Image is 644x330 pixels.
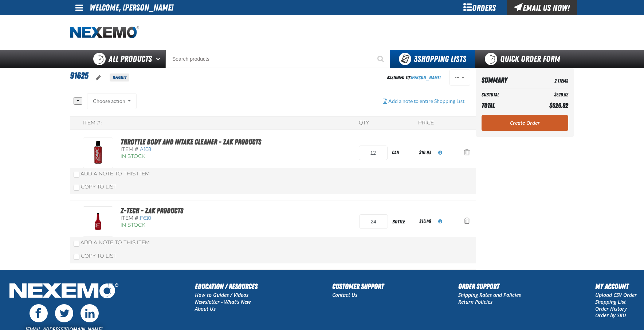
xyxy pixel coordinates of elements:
div: Item #: [121,215,258,222]
button: View All Prices for A103 [432,145,448,161]
img: Nexemo logo [70,26,139,39]
div: In Stock [121,153,261,160]
a: How to Guides / Videos [195,291,248,298]
a: Throttle Body and Intake Cleaner - ZAK Products [121,138,261,146]
div: In Stock [121,222,258,229]
h2: My Account [595,281,637,292]
span: A103 [140,146,151,152]
a: Shopping List [595,298,626,305]
strong: 3 [414,54,417,64]
button: Actions of 91625 [449,69,470,86]
button: oro.shoppinglist.label.edit.tooltip [90,70,107,86]
a: Home [70,26,139,39]
td: $526.92 [531,90,568,100]
a: [PERSON_NAME] [411,75,440,80]
h2: Customer Support [332,281,384,292]
input: Search [165,50,390,68]
a: Create Order [482,115,568,131]
span: Default [110,73,129,81]
span: Add a Note to This Item [80,239,150,246]
img: Nexemo Logo [7,281,121,302]
input: Add a Note to This Item [74,172,79,178]
a: Order History [595,305,627,312]
span: All Products [109,52,152,65]
th: Summary [482,74,531,87]
button: Action Remove Throttle Body and Intake Cleaner - ZAK Products from 91625 [458,145,476,161]
a: Quick Order Form [475,50,574,68]
label: Copy To List [74,253,117,259]
a: Z-Tech - ZAK Products [121,206,183,215]
th: Total [482,100,531,111]
a: Contact Us [332,291,357,298]
input: Product Quantity [359,146,388,160]
div: Item #: [83,120,102,127]
h2: Education / Resources [195,281,258,292]
a: Order by SKU [595,312,626,319]
a: Newsletter - What's New [195,298,251,305]
div: Assigned To: [387,73,440,83]
span: 91625 [70,71,88,81]
div: Price [418,120,434,127]
input: Add a Note to This Item [74,241,79,247]
div: QTY [359,120,369,127]
button: Add a note to entire Shopping List [377,93,470,109]
span: Add a Note to This Item [80,171,150,177]
a: About Us [195,305,216,312]
button: Action Remove Z-Tech - ZAK Products from 91625 [458,214,476,230]
button: Start Searching [372,50,390,68]
div: Item #: [121,146,261,153]
td: 2 Items [531,74,568,87]
label: Copy To List [74,184,117,190]
button: View All Prices for F610 [432,214,448,230]
div: bottle [388,214,418,230]
a: Return Policies [458,298,492,305]
a: Shipping Rates and Policies [458,291,521,298]
button: You have 3 Shopping Lists. Open to view details [390,50,475,68]
span: $16.49 [419,218,431,224]
input: Copy To List [74,254,79,260]
span: Shopping Lists [414,54,466,64]
span: $10.93 [419,150,431,155]
span: F610 [140,215,151,221]
a: Upload CSV Order [595,291,637,298]
h2: Order Support [458,281,521,292]
button: Open All Products pages [153,50,165,68]
input: Product Quantity [359,214,388,229]
div: can [388,144,417,161]
span: $526.92 [549,102,568,109]
input: Copy To List [74,185,79,191]
th: Subtotal [482,90,531,100]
